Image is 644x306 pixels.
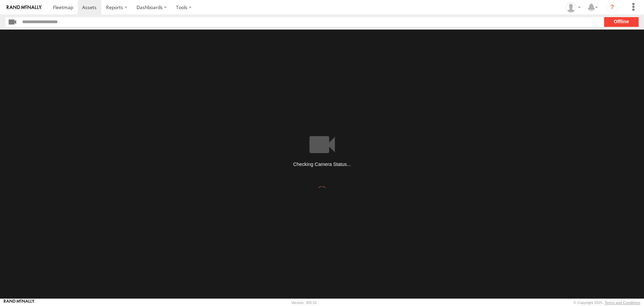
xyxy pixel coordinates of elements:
[4,299,35,306] a: Visit our Website
[291,301,317,305] div: Version: 305.01
[7,5,42,10] img: rand-logo.svg
[605,301,640,305] a: Terms and Conditions
[574,301,640,305] div: © Copyright 2025 -
[563,2,583,12] div: MANUEL HERNANDEZ
[607,2,618,13] i: ?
